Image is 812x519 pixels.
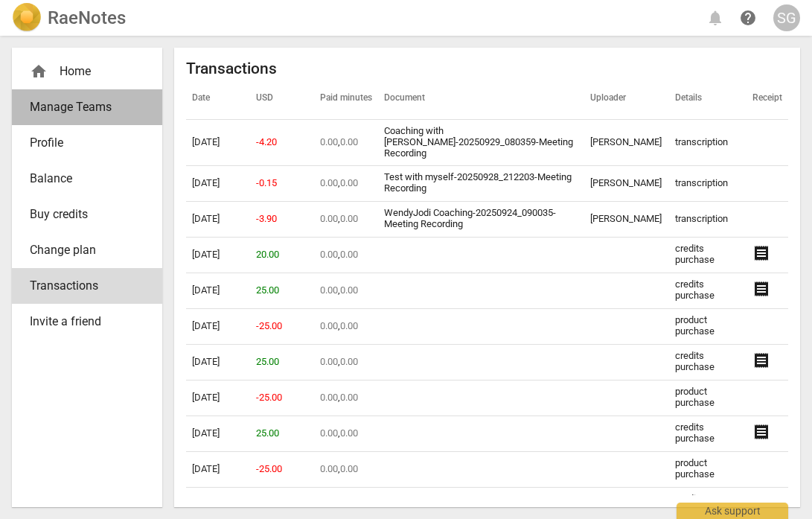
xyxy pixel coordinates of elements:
span: 0.00 [320,463,338,474]
a: Invite a friend [12,304,162,340]
a: Transactions [12,268,162,304]
img: Logo [12,3,42,33]
td: transcription [669,165,747,201]
td: , [314,451,378,487]
span: 20.00 [256,249,279,260]
td: [DATE] [186,344,250,380]
a: Buy credits [12,197,162,232]
span: receipt [752,494,770,512]
span: Change plan [30,241,132,259]
a: Balance [12,161,162,197]
td: credits purchase [669,415,747,451]
td: [DATE] [186,451,250,487]
button: SG [773,4,800,31]
span: receipt [752,244,770,262]
span: 0.00 [340,136,358,147]
span: 0.00 [340,320,358,331]
span: 0.00 [340,213,358,224]
span: Manage Teams [30,98,132,116]
span: -4.20 [256,136,277,147]
span: 0.00 [320,392,338,403]
td: credits purchase [669,273,747,308]
span: 0.00 [340,427,358,439]
td: [PERSON_NAME] [584,120,669,166]
a: Help [735,4,761,31]
span: 0.00 [340,249,358,260]
td: , [314,380,378,415]
span: 25.00 [256,356,279,367]
span: Invite a friend [30,313,132,331]
span: help [739,9,757,27]
div: Ask support [677,503,788,519]
td: transcription [669,201,747,237]
span: Transactions [30,277,132,295]
td: [DATE] [186,273,250,308]
td: transcription [669,120,747,166]
span: 0.00 [340,463,358,474]
span: -25.00 [256,320,282,331]
td: [DATE] [186,380,250,415]
th: Paid minutes [314,78,378,120]
td: , [314,120,378,166]
td: , [314,308,378,344]
td: , [314,273,378,308]
td: product purchase [669,451,747,487]
td: [DATE] [186,120,250,166]
span: 0.00 [320,356,338,367]
td: credits purchase [669,344,747,380]
td: , [314,165,378,201]
td: [PERSON_NAME] [584,201,669,237]
td: , [314,237,378,273]
span: receipt [752,280,770,298]
div: Home [30,63,132,80]
td: , [314,201,378,237]
a: Manage Teams [12,89,162,125]
span: 0.00 [320,284,338,296]
span: 0.00 [340,356,358,367]
a: Coaching with [PERSON_NAME]-20250929_080359-Meeting Recording [384,125,573,159]
span: -3.90 [256,213,277,224]
th: Details [669,78,747,120]
span: 0.00 [320,320,338,331]
h2: Transactions [186,60,788,78]
td: product purchase [669,380,747,415]
span: 0.00 [320,427,338,439]
span: -0.15 [256,177,277,188]
th: Receipt [747,78,788,120]
span: Buy credits [30,206,132,223]
span: -25.00 [256,392,282,403]
span: 25.00 [256,427,279,439]
td: [DATE] [186,308,250,344]
span: 0.00 [320,213,338,224]
span: 0.00 [340,284,358,296]
td: , [314,344,378,380]
th: USD [250,78,314,120]
td: [DATE] [186,165,250,201]
th: Date [186,78,250,120]
td: [PERSON_NAME] [584,165,669,201]
td: [DATE] [186,415,250,451]
td: , [314,415,378,451]
td: credits purchase [669,237,747,273]
th: Document [378,78,584,120]
h2: RaeNotes [48,7,126,28]
span: 0.00 [320,177,338,188]
span: receipt [752,351,770,369]
span: Profile [30,134,132,152]
span: 25.00 [256,284,279,296]
a: Profile [12,125,162,161]
a: LogoRaeNotes [12,3,126,33]
a: WendyJodi Coaching-20250924_090035-Meeting Recording [384,207,556,229]
td: product purchase [669,308,747,344]
div: Home [12,54,162,89]
span: 0.00 [340,177,358,188]
a: Test with myself-20250928_212203-Meeting Recording [384,171,572,194]
td: [DATE] [186,237,250,273]
span: -25.00 [256,463,282,474]
span: home [30,63,48,80]
a: Change plan [12,232,162,268]
span: receipt [752,423,770,441]
span: 0.00 [320,249,338,260]
td: [DATE] [186,201,250,237]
